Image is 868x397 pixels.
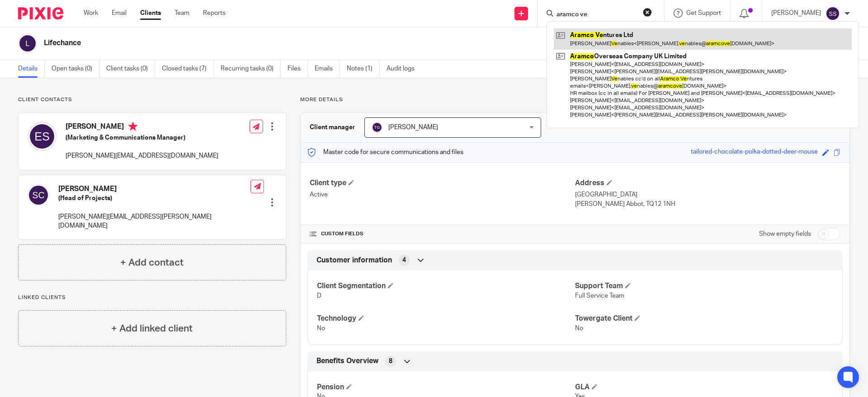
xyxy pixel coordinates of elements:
button: Clear [643,8,652,17]
p: [GEOGRAPHIC_DATA] [575,190,840,199]
h4: Support Team [575,281,833,291]
h4: Address [575,178,840,188]
p: Client contacts [18,96,286,103]
h4: Client Segmentation [317,281,575,291]
a: Emails [315,60,340,78]
img: svg%3E [372,122,382,133]
div: tailored-chocolate-polka-dotted-deer-mouse [691,147,818,158]
span: No [575,325,583,332]
h4: CUSTOM FIELDS [310,230,575,238]
i: Primary [128,122,137,131]
a: Clients [140,9,161,18]
span: Full Service Team [575,293,624,299]
img: Pixie [18,7,63,19]
span: Benefits Overview [316,356,378,366]
h4: Pension [317,383,575,392]
label: Show empty fields [759,229,811,238]
a: Files [288,60,308,78]
a: Open tasks (0) [52,60,99,78]
h4: + Add contact [120,256,184,270]
a: Reports [203,9,226,18]
span: Get Support [686,10,721,16]
img: svg%3E [826,6,840,21]
p: [PERSON_NAME][EMAIL_ADDRESS][PERSON_NAME][DOMAIN_NAME] [58,212,250,231]
h5: (Head of Projects) [58,194,250,203]
p: [PERSON_NAME] [771,9,821,18]
p: Linked clients [18,294,286,301]
span: No [317,325,325,332]
h4: [PERSON_NAME] [58,184,250,194]
span: D [317,293,321,299]
h2: Lifechance [44,38,590,48]
span: 4 [402,256,406,265]
img: svg%3E [28,184,49,206]
p: Active [310,190,575,199]
span: Customer information [316,256,392,265]
input: Search [556,11,637,19]
span: 8 [389,357,392,366]
h4: GLA [575,383,833,392]
p: [PERSON_NAME] Abbot, TQ12 1NH [575,200,840,209]
img: svg%3E [18,34,37,53]
p: More details [300,96,850,103]
h4: Towergate Client [575,314,833,323]
a: Recurring tasks (0) [221,60,281,78]
h4: Client type [310,178,575,188]
h4: Technology [317,314,575,323]
a: Work [84,9,98,18]
p: [PERSON_NAME][EMAIL_ADDRESS][DOMAIN_NAME] [66,151,218,160]
a: Notes (1) [347,60,380,78]
h5: (Marketing & Communications Manager) [66,133,218,142]
a: Email [112,9,127,18]
a: Details [18,60,45,78]
a: Audit logs [387,60,421,78]
a: Closed tasks (7) [162,60,214,78]
p: Master code for secure communications and files [307,148,463,157]
a: Client tasks (0) [106,60,155,78]
span: [PERSON_NAME] [388,124,438,131]
a: Team [175,9,189,18]
h4: [PERSON_NAME] [66,122,218,133]
h3: Client manager [310,123,355,132]
img: svg%3E [28,122,57,151]
h4: + Add linked client [111,322,193,336]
